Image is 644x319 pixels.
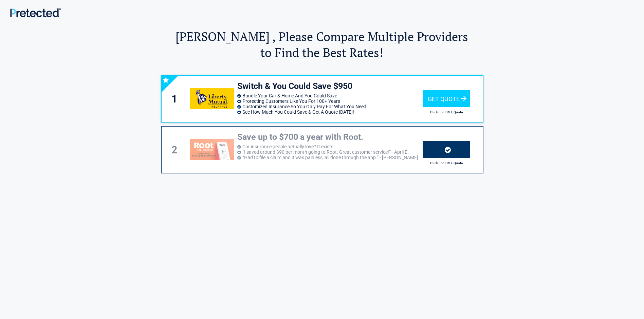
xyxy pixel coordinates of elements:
[237,144,423,149] li: Car insurance people actually love? It exists.
[237,81,423,92] h3: Switch & You Could Save $950
[190,88,234,109] img: libertymutual's logo
[423,161,470,165] h2: Click For FREE Quote
[190,139,234,160] img: root's logo
[237,132,423,143] h3: Save up to $700 a year with Root.
[161,29,483,60] h2: [PERSON_NAME] , Please Compare Multiple Providers to Find the Best Rates!
[237,109,423,115] li: See How Much You Could Save & Get A Quote [DATE]!
[237,149,423,155] li: “I saved around $90 per month going to Root. Great customer service!” - April E.
[168,91,185,107] div: 1
[237,98,423,104] li: Protecting Customers Like You For 100+ Years
[237,104,423,109] li: Customized Insurance So You Only Pay For What You Need
[237,93,423,98] li: Bundle Your Car & Home And You Could Save
[10,8,61,17] img: Main Logo
[168,142,185,157] div: 2
[423,90,470,107] div: Get Quote
[237,155,423,160] li: “Had to file a claim and it was painless, all done through the app.” - [PERSON_NAME]
[423,110,470,114] h2: Click For FREE Quote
